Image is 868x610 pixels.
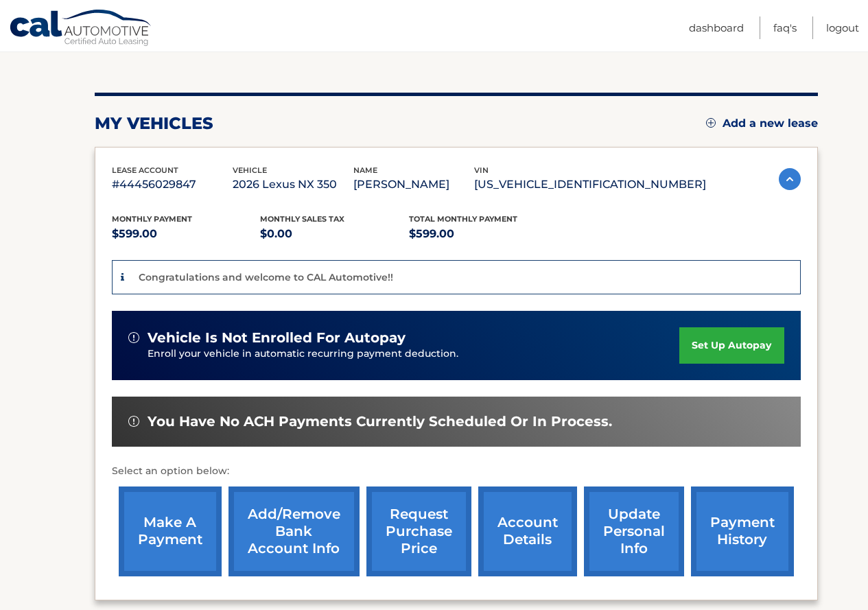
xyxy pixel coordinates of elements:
a: Dashboard [689,16,744,39]
p: $599.00 [112,224,261,244]
a: FAQ's [773,16,797,39]
h2: my vehicles [95,113,213,134]
a: Add a new lease [706,117,818,130]
img: accordion-active.svg [779,168,801,190]
img: alert-white.svg [128,332,139,343]
a: account details [478,486,577,576]
a: payment history [691,486,794,576]
p: 2026 Lexus NX 350 [233,175,353,194]
img: alert-white.svg [128,416,139,427]
a: request purchase price [366,486,471,576]
a: update personal info [584,486,684,576]
span: name [353,165,377,175]
p: [US_VEHICLE_IDENTIFICATION_NUMBER] [474,175,706,194]
span: lease account [112,165,178,175]
span: vin [474,165,489,175]
p: Select an option below: [112,463,801,480]
p: #44456029847 [112,175,233,194]
span: Monthly sales Tax [260,214,344,224]
span: You have no ACH payments currently scheduled or in process. [148,413,612,430]
p: Enroll your vehicle in automatic recurring payment deduction. [148,347,680,362]
span: vehicle [233,165,267,175]
p: $599.00 [409,224,558,244]
img: add.svg [706,118,716,128]
a: set up autopay [679,327,784,364]
a: Add/Remove bank account info [228,486,360,576]
a: Logout [826,16,859,39]
span: Monthly Payment [112,214,192,224]
span: vehicle is not enrolled for autopay [148,329,406,347]
a: Cal Automotive [9,9,153,49]
p: Congratulations and welcome to CAL Automotive!! [139,271,393,283]
p: [PERSON_NAME] [353,175,474,194]
p: $0.00 [260,224,409,244]
a: make a payment [119,486,222,576]
span: Total Monthly Payment [409,214,517,224]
